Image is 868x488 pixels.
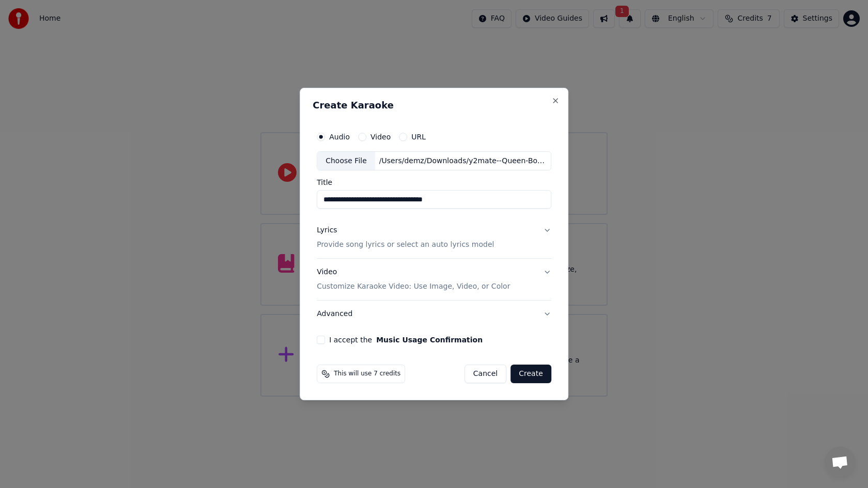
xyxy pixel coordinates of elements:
[411,133,426,140] label: URL
[376,336,483,343] button: I accept the
[317,217,551,259] button: LyricsProvide song lyrics or select an auto lyrics model
[329,133,350,140] label: Audio
[370,133,391,140] label: Video
[375,156,551,166] div: /Users/demz/Downloads/y2mate--Queen-Bohemian-Rhapsody-Lyrics.mp3
[313,101,555,110] h2: Create Karaoke
[317,152,375,170] div: Choose File
[317,281,510,292] p: Customize Karaoke Video: Use Image, Video, or Color
[317,301,551,327] button: Advanced
[317,240,494,250] p: Provide song lyrics or select an auto lyrics model
[317,267,510,292] div: Video
[317,179,551,186] label: Title
[329,336,483,343] label: I accept the
[510,365,551,383] button: Create
[317,226,337,236] div: Lyrics
[334,370,400,378] span: This will use 7 credits
[317,259,551,301] button: VideoCustomize Karaoke Video: Use Image, Video, or Color
[464,365,506,383] button: Cancel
